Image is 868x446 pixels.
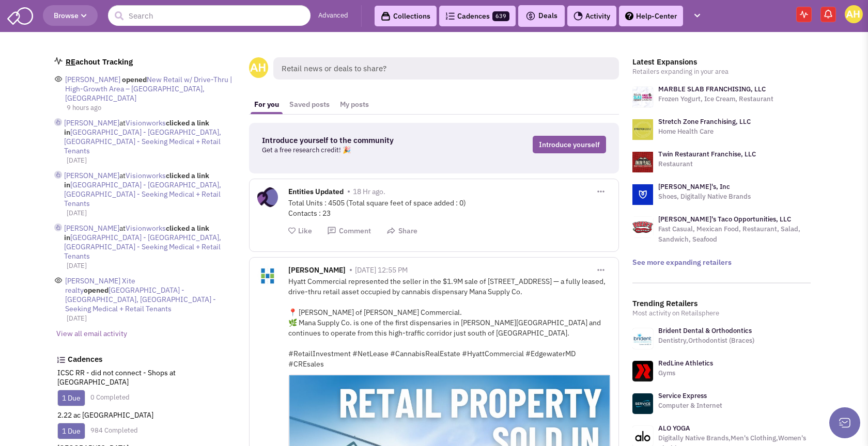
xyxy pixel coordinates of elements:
[65,75,120,84] span: [PERSON_NAME]
[67,313,236,324] p: [DATE]
[66,57,75,67] span: RE
[658,117,751,126] a: Stretch Zone Franchising, LLC
[386,226,417,236] button: Share
[658,192,751,202] p: Shoes, Digitally Native Brands
[492,11,509,21] span: 639
[632,152,653,172] img: logo
[62,426,81,436] a: 1 Due
[632,57,811,67] h3: Latest Expansions
[64,224,209,242] span: clicked a link in
[658,424,690,433] a: ALO YOGA
[335,95,374,114] a: My posts
[54,118,62,126] img: notification-email-click.png
[126,118,166,128] span: Visionworks
[122,75,147,84] span: opened
[284,95,335,114] a: Saved posts
[318,11,348,21] a: Advanced
[64,171,119,180] span: [PERSON_NAME]
[381,11,391,21] img: icon-collection-lavender-black.svg
[64,171,209,189] span: clicked a link in
[273,57,619,79] span: Retail news or deals to share?
[625,12,633,20] img: help.png
[68,355,236,364] h3: Cadences
[43,5,98,26] button: Browse
[64,233,221,261] span: [GEOGRAPHIC_DATA] - [GEOGRAPHIC_DATA], [GEOGRAPHIC_DATA] - Seeking Medical + Retail Tenants
[65,285,216,313] span: [GEOGRAPHIC_DATA] - [GEOGRAPHIC_DATA], [GEOGRAPHIC_DATA] - Seeking Medical + Retail Tenants
[658,336,754,346] p: Dentistry,Orthodontist (Braces)
[57,357,65,363] img: Cadences_logo.png
[658,182,730,191] a: [PERSON_NAME]'s, Inc
[54,11,87,20] span: Browse
[658,391,707,400] a: Service Express
[62,393,81,403] a: 1 Due
[525,10,536,22] img: icon-deals.svg
[64,180,221,208] span: [GEOGRAPHIC_DATA] - [GEOGRAPHIC_DATA], [GEOGRAPHIC_DATA] - Seeking Medical + Retail Tenants
[632,217,653,237] img: logo
[658,368,713,378] p: Gyms
[845,5,863,23] img: Ally Huynh
[65,75,232,103] span: New Retail w/ Drive-Thru | High-Growth Area – [GEOGRAPHIC_DATA], [GEOGRAPHIC_DATA]
[67,103,236,113] p: 9 hours ago
[298,226,312,235] span: Like
[288,265,346,277] span: [PERSON_NAME]
[57,410,153,420] a: 2.22 ac [GEOGRAPHIC_DATA]
[658,85,766,93] a: MARBLE SLAB FRANCHISING, LLC
[64,224,236,261] div: at
[658,159,756,169] p: Restaurant
[355,265,408,275] span: [DATE] 12:55 PM
[658,224,811,245] p: Fast Casual, Mexican Food, Restaurant, Salad, Sandwich, Seafood
[288,226,312,236] button: Like
[84,285,109,295] span: opened
[632,67,811,77] p: Retailers expanding in your area
[658,215,791,224] a: [PERSON_NAME]'s Taco Opportunities, LLC
[658,126,751,137] p: Home Health Care
[54,276,63,284] img: icons_eye-open.png
[439,6,516,26] a: Cadences639
[108,5,311,26] input: Search
[64,224,119,233] span: [PERSON_NAME]
[525,11,557,20] span: Deals
[56,329,127,338] a: View all email activity
[288,276,611,369] div: Hyatt Commercial represented the seller in the $1.9M sale of [STREET_ADDRESS] — a fully leased, d...
[574,11,583,21] img: Activity.png
[262,136,457,145] h3: Introduce yourself to the community
[658,359,713,368] a: RedLine Athletics
[249,95,284,114] a: For you
[288,187,344,199] span: Entities Updated
[126,171,166,180] span: Visionworks
[67,261,236,271] p: [DATE]
[90,426,138,435] a: 984 Completed
[67,155,236,166] p: [DATE]
[57,368,176,387] a: ICSC RR - did not connect - Shops at [GEOGRAPHIC_DATA]
[54,171,62,179] img: notification-email-click.png
[126,224,166,233] span: Visionworks
[632,119,653,140] img: logo
[522,9,561,23] button: Deals
[7,5,33,25] img: SmartAdmin
[64,171,236,208] div: at
[66,57,133,67] a: REachout Tracking
[353,187,385,196] span: 18 Hr ago.
[533,136,606,153] a: Introduce yourself
[64,118,209,137] span: clicked a link in
[632,184,653,205] img: logo
[67,208,236,218] p: [DATE]
[64,118,119,128] span: [PERSON_NAME]
[658,401,722,411] p: Computer & Internet
[658,150,756,158] a: Twin Restaurant Franchise, LLC
[445,12,455,20] img: Cadences_logo.png
[54,75,63,83] img: icons_eye-open.png
[375,6,437,26] a: Collections
[262,145,457,155] p: Get a free research credit! 🎉
[54,57,63,65] img: home_email.png
[64,128,221,155] span: [GEOGRAPHIC_DATA] - [GEOGRAPHIC_DATA], [GEOGRAPHIC_DATA] - Seeking Medical + Retail Tenants
[632,299,811,308] h3: Trending Retailers
[327,226,371,236] button: Comment
[54,224,62,231] img: notification-email-click.png
[619,6,683,26] a: Help-Center
[288,198,611,218] div: Total Units : 4505 (Total square feet of space added : 0) Contacts : 23
[65,276,135,295] span: Xite realty
[658,94,773,104] p: Frozen Yogurt, Ice Cream, Restaurant
[632,258,732,267] a: See more expanding retailers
